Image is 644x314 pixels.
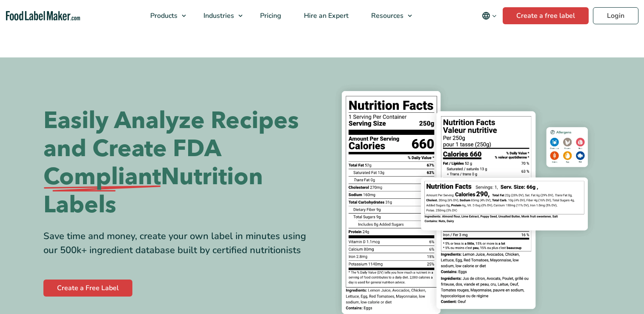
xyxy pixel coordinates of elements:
[301,11,349,20] span: Hire an Expert
[43,163,161,191] span: Compliant
[148,11,178,20] span: Products
[369,11,404,20] span: Resources
[43,280,132,297] a: Create a Free Label
[258,11,282,20] span: Pricing
[476,7,503,24] button: Change language
[593,7,638,24] a: Login
[43,107,316,219] h1: Easily Analyze Recipes and Create FDA Nutrition Labels
[503,7,589,24] a: Create a free label
[6,11,80,21] a: Food Label Maker homepage
[43,229,316,257] div: Save time and money, create your own label in minutes using our 500k+ ingredient database built b...
[201,11,235,20] span: Industries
